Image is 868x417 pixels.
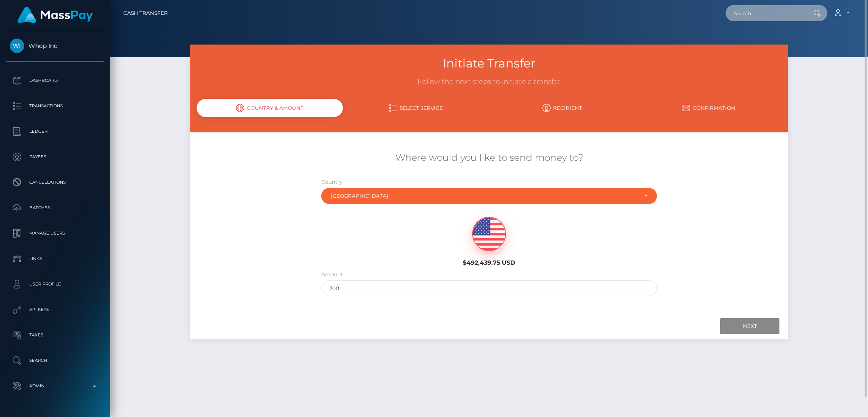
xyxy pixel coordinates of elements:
a: Ledger [6,121,104,142]
a: Batches [6,197,104,218]
h3: Initiate Transfer [197,55,782,72]
img: USD.png [473,217,506,251]
img: Whop Inc [10,39,24,53]
p: Manage Users [10,227,100,240]
input: Amount to send in USD (Maximum: 492439.75) [321,280,657,296]
a: Manage Users [6,223,104,244]
a: Recipient [489,101,635,115]
div: [GEOGRAPHIC_DATA] [331,193,638,199]
p: User Profile [10,278,100,291]
p: Admin [10,380,100,392]
h6: $492,439.75 USD [412,259,566,266]
h5: Where would you like to send money to? [197,151,782,165]
a: Select Service [343,101,489,115]
p: Taxes [10,329,100,341]
p: Links [10,252,100,265]
p: Transactions [10,100,100,112]
label: Country [321,178,342,186]
a: Taxes [6,325,104,346]
span: Whop Inc [6,42,104,50]
div: Country & Amount [197,99,343,117]
a: Search [6,350,104,371]
p: Cancellations [10,176,100,189]
a: Transactions [6,95,104,117]
img: MassPay Logo [17,7,93,23]
p: Dashboard [10,74,100,87]
label: Amount [321,271,343,278]
a: Payees [6,146,104,168]
a: Dashboard [6,70,104,91]
button: Pakistan [321,188,657,204]
p: Payees [10,151,100,163]
input: Next [720,318,779,334]
p: Ledger [10,125,100,138]
p: Search [10,354,100,367]
a: Cancellations [6,172,104,193]
a: API Keys [6,299,104,320]
input: Search... [726,5,805,21]
a: Confirmation [635,101,782,115]
a: Admin [6,375,104,397]
a: User Profile [6,274,104,295]
a: Links [6,248,104,269]
h3: Follow the next steps to initiate a transfer [197,77,782,87]
p: Batches [10,202,100,214]
a: Cash Transfer [123,4,168,22]
p: API Keys [10,303,100,316]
